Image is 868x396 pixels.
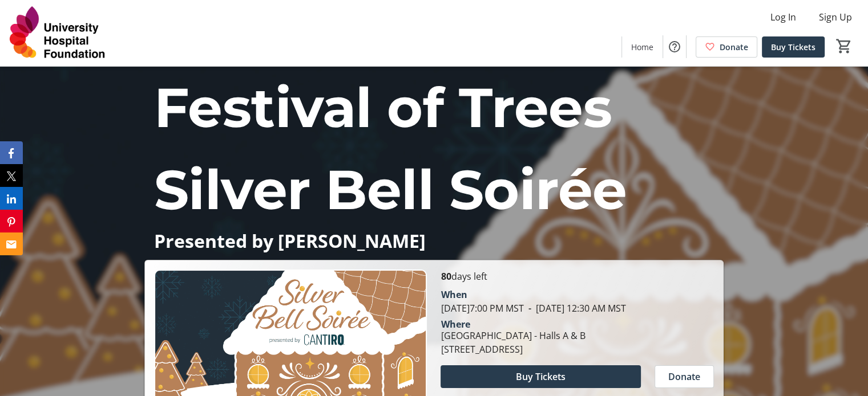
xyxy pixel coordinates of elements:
a: Donate [696,36,757,58]
span: 80 [441,270,451,283]
button: Donate [655,365,714,388]
button: Sign Up [810,8,861,26]
div: [STREET_ADDRESS] [441,342,585,356]
button: Log In [761,8,805,26]
p: days left [441,270,713,283]
a: Home [622,36,663,58]
button: Help [663,35,686,58]
span: Buy Tickets [771,41,815,53]
button: Cart [834,36,854,56]
span: Festival of Trees Silver Bell Soirée [154,74,627,223]
span: Buy Tickets [516,370,566,383]
span: Sign Up [819,10,852,24]
span: Log In [770,10,796,24]
button: Buy Tickets [441,365,640,388]
div: Where [441,320,470,329]
span: [DATE] 12:30 AM MST [523,302,625,315]
p: Presented by [PERSON_NAME] [154,231,714,251]
span: - [523,302,535,315]
img: University Hospital Foundation's Logo [7,5,108,62]
a: Buy Tickets [762,36,825,58]
div: When [441,288,467,301]
div: [GEOGRAPHIC_DATA] - Halls A & B [441,329,585,342]
span: Donate [668,370,700,383]
span: [DATE] 7:00 PM MST [441,302,523,315]
span: Donate [720,41,748,53]
span: Home [631,41,653,53]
